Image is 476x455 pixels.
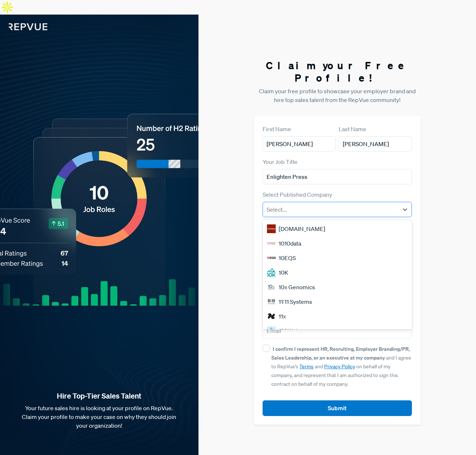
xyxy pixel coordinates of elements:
[267,312,276,321] img: 11x
[254,59,420,84] h3: Claim your Free Profile!
[271,346,411,387] span: and I agree to RepVue’s and on behalf of my company, and represent that I am authorized to sign t...
[263,125,291,133] label: First Name
[267,326,276,335] img: 120Water
[271,345,410,361] strong: I confirm I represent HR, Recruiting, Employer Branding/PR, Sales Leadership, or an executive at ...
[12,391,187,401] strong: Hire Top-Tier Sales Talent
[267,283,276,291] img: 10x Genomics
[267,239,276,248] img: 1010data
[299,363,314,370] a: Terms
[263,190,332,199] label: Select Published Company
[263,280,412,294] div: 10x Genomics
[324,363,355,370] a: Privacy Policy
[263,294,412,309] div: 11:11 Systems
[254,87,420,104] p: Claim your free profile to showcase your employer brand and hire top sales talent from the RepVue...
[263,265,412,280] div: 10K
[267,297,276,306] img: 11:11 Systems
[267,268,276,277] img: 10K
[12,404,187,430] p: Your future sales hire is looking at your profile on RepVue. Claim your profile to make your case...
[263,323,412,338] div: 120Water
[263,309,412,323] div: 11x
[263,157,298,166] label: Your Job Title
[263,169,412,184] input: Title
[263,400,412,416] button: Submit
[263,323,412,338] input: Email
[267,224,276,233] img: 1000Bulbs.com
[263,236,412,251] div: 1010data
[339,125,366,133] label: Last Name
[263,221,412,236] div: [DOMAIN_NAME]
[263,251,412,265] div: 10EQS
[339,136,412,152] input: Last Name
[267,254,276,262] img: 10EQS
[263,136,336,152] input: First Name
